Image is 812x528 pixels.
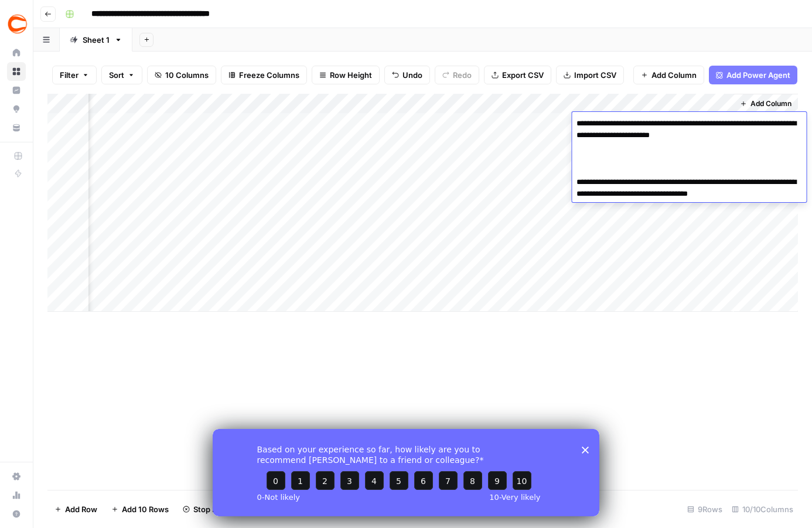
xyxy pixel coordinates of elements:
[556,66,624,84] button: Import CSV
[165,69,209,81] span: 10 Columns
[7,9,26,39] button: Workspace: Covers
[7,43,26,62] a: Home
[633,66,704,84] button: Add Column
[402,69,422,81] span: Undo
[213,429,599,516] iframe: Survey from AirOps
[147,66,216,84] button: 10 Columns
[312,66,380,84] button: Row Height
[330,69,372,81] span: Row Height
[7,118,26,137] a: Your Data
[502,69,544,81] span: Export CSV
[484,66,551,84] button: Export CSV
[726,69,790,81] span: Add Power Agent
[60,69,79,81] span: Filter
[750,98,791,109] span: Add Column
[239,69,299,81] span: Freeze Columns
[122,503,169,515] span: Add 10 Rows
[52,66,97,84] button: Filter
[221,66,307,84] button: Freeze Columns
[7,505,26,523] button: Help + Support
[7,467,26,486] a: Settings
[683,500,727,519] div: 9 Rows
[453,69,472,81] span: Redo
[727,500,798,519] div: 10/10 Columns
[176,500,237,519] button: Stop Runs
[574,69,616,81] span: Import CSV
[109,69,124,81] span: Sort
[193,503,230,515] span: Stop Runs
[7,486,26,505] a: Usage
[101,66,142,84] button: Sort
[60,28,132,52] a: Sheet 1
[735,96,796,111] button: Add Column
[7,81,26,100] a: Insights
[65,503,97,515] span: Add Row
[7,13,28,35] img: Covers Logo
[104,500,176,519] button: Add 10 Rows
[47,500,104,519] button: Add Row
[384,66,430,84] button: Undo
[651,69,697,81] span: Add Column
[435,66,479,84] button: Redo
[7,62,26,81] a: Browse
[709,66,797,84] button: Add Power Agent
[83,34,110,46] div: Sheet 1
[7,100,26,118] a: Opportunities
